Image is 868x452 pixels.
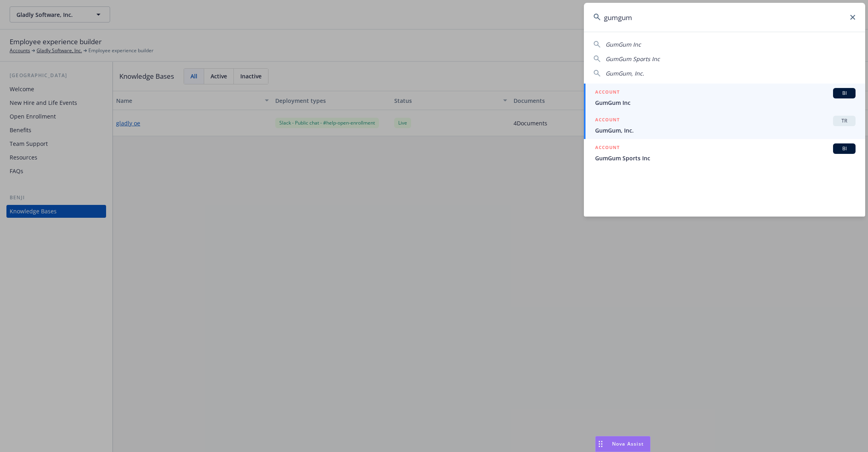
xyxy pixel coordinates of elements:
span: GumGum Sports Inc [595,154,856,162]
span: GumGum Sports Inc [606,55,660,63]
a: ACCOUNTTRGumGum, Inc. [584,111,865,139]
div: Drag to move [596,436,606,452]
button: Nova Assist [595,436,651,452]
a: ACCOUNTBIGumGum Inc [584,84,865,111]
h5: ACCOUNT [595,88,620,98]
span: TR [836,117,852,125]
a: ACCOUNTBIGumGum Sports Inc [584,139,865,167]
span: Nova Assist [612,440,644,447]
span: BI [836,90,852,97]
span: GumGum, Inc. [606,70,644,77]
h5: ACCOUNT [595,143,620,153]
span: GumGum Inc [595,98,856,107]
span: GumGum Inc [606,41,641,48]
span: GumGum, Inc. [595,126,856,135]
input: Search... [584,3,865,32]
h5: ACCOUNT [595,116,620,125]
span: BI [836,145,852,152]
